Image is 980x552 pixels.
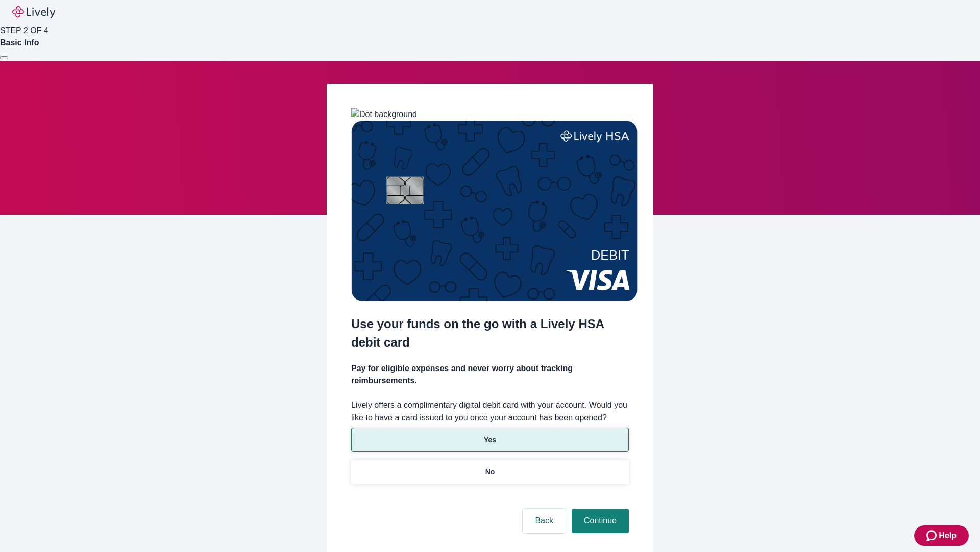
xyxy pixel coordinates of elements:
[523,509,566,533] button: Back
[484,434,496,445] p: Yes
[926,530,939,542] svg: Zendesk support icon
[351,460,629,484] button: No
[351,121,638,301] img: Debit card
[351,428,629,452] button: Yes
[351,108,417,121] img: Dot background
[485,467,495,477] p: No
[939,530,957,542] span: Help
[12,6,55,18] img: Lively
[572,509,629,533] button: Continue
[351,362,629,387] h4: Pay for eligible expenses and never worry about tracking reimbursements.
[351,399,629,424] label: Lively offers a complimentary digital debit card with your account. Would you like to have a card...
[914,525,969,546] button: Zendesk support iconHelp
[351,315,629,352] h2: Use your funds on the go with a Lively HSA debit card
